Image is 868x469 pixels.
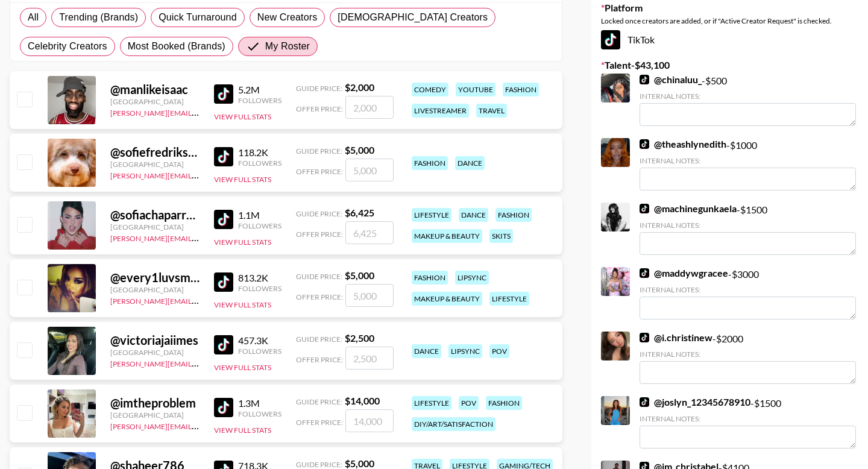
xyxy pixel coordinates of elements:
[110,348,200,357] div: [GEOGRAPHIC_DATA]
[214,426,271,435] button: View Full Stats
[345,81,374,93] strong: $ 2,000
[640,203,737,215] a: @machinegunkaela
[110,231,289,243] a: [PERSON_NAME][EMAIL_ADDRESS][DOMAIN_NAME]
[640,138,856,190] div: - $ 1000
[214,112,271,121] button: View Full Stats
[110,357,289,368] a: [PERSON_NAME][EMAIL_ADDRESS][DOMAIN_NAME]
[486,396,522,410] div: fashion
[345,159,394,181] input: 5,000
[412,344,441,358] div: dance
[345,347,394,370] input: 2,500
[238,209,281,221] div: 1.1M
[640,332,712,344] a: @i.christinew
[601,30,858,49] div: TikTok
[238,159,281,168] div: Followers
[214,272,233,292] img: TikTok
[214,398,233,417] img: TikTok
[296,355,343,364] span: Offer Price:
[412,83,448,96] div: comedy
[640,75,649,84] img: TikTok
[238,284,281,293] div: Followers
[110,285,200,294] div: [GEOGRAPHIC_DATA]
[296,146,342,156] span: Guide Price:
[456,83,495,96] div: youtube
[412,208,451,222] div: lifestyle
[495,208,532,222] div: fashion
[296,397,342,406] span: Guide Price:
[296,292,343,301] span: Offer Price:
[640,397,649,407] img: TikTok
[489,292,529,306] div: lifestyle
[345,409,394,432] input: 14,000
[59,10,138,25] span: Trending (Brands)
[412,156,448,170] div: fashion
[296,167,343,176] span: Offer Price:
[412,417,495,431] div: diy/art/satisfaction
[640,139,649,149] img: TikTok
[238,146,281,159] div: 118.2K
[296,272,342,281] span: Guide Price:
[238,409,281,418] div: Followers
[455,156,485,170] div: dance
[159,10,237,25] span: Quick Turnaround
[412,396,451,410] div: lifestyle
[110,420,289,431] a: [PERSON_NAME][EMAIL_ADDRESS][DOMAIN_NAME]
[345,221,394,244] input: 6,425
[238,272,281,284] div: 813.2K
[640,414,856,423] div: Internal Notes:
[214,147,233,166] img: TikTok
[214,363,271,372] button: View Full Stats
[455,271,489,285] div: lipsync
[110,207,200,222] div: @ sofiachaparrorr
[214,335,233,354] img: TikTok
[640,268,649,278] img: TikTok
[459,208,488,222] div: dance
[640,138,726,150] a: @theashlynedith
[110,411,200,420] div: [GEOGRAPHIC_DATA]
[345,269,374,281] strong: $ 5,000
[110,333,200,348] div: @ victoriajaiimes
[296,460,342,469] span: Guide Price:
[601,16,858,25] div: Locked once creators are added, or if "Active Creator Request" is checked.
[238,335,281,347] div: 457.3K
[128,39,225,54] span: Most Booked (Brands)
[345,332,374,344] strong: $ 2,500
[345,144,374,156] strong: $ 5,000
[214,84,233,104] img: TikTok
[640,267,856,319] div: - $ 3000
[640,203,856,255] div: - $ 1500
[296,230,343,239] span: Offer Price:
[238,397,281,409] div: 1.3M
[640,74,856,126] div: - $ 500
[640,396,750,408] a: @joslyn_12345678910
[640,74,702,86] a: @chinaluu_
[110,106,289,118] a: [PERSON_NAME][EMAIL_ADDRESS][DOMAIN_NAME]
[265,39,310,54] span: My Roster
[345,284,394,307] input: 5,000
[459,396,479,410] div: pov
[296,335,342,344] span: Guide Price:
[640,92,856,101] div: Internal Notes:
[476,104,507,118] div: travel
[601,2,858,14] label: Platform
[601,59,858,71] label: Talent - $ 43,100
[640,285,856,294] div: Internal Notes:
[110,145,200,160] div: @ sofiefredriksson
[110,160,200,169] div: [GEOGRAPHIC_DATA]
[214,300,271,309] button: View Full Stats
[110,82,200,97] div: @ manlikeisaac
[345,458,374,469] strong: $ 5,000
[412,104,469,118] div: livestreamer
[296,104,343,113] span: Offer Price:
[238,221,281,230] div: Followers
[238,347,281,356] div: Followers
[214,175,271,184] button: View Full Stats
[28,10,39,25] span: All
[296,418,343,427] span: Offer Price:
[640,396,856,449] div: - $ 1500
[412,292,482,306] div: makeup & beauty
[296,84,342,93] span: Guide Price:
[640,221,856,230] div: Internal Notes:
[640,156,856,165] div: Internal Notes:
[640,267,728,279] a: @maddywgracee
